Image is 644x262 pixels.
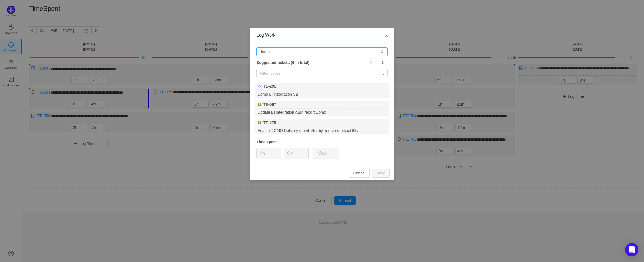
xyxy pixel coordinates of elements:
i: icon: search [380,71,384,75]
button: Close [379,28,394,43]
input: Search [256,47,388,56]
div: Log Work [256,32,388,38]
div: Update BI integration ABM report Domo [255,109,389,116]
img: 10315 [258,103,261,106]
button: Cancel [349,169,370,178]
input: Filter issues [256,69,388,78]
button: icon: ellipsis [330,148,339,159]
button: Max [313,148,330,159]
b: ITE-291 [262,83,276,89]
i: icon: close [384,33,389,38]
div: Enable DOMO Delivery report filter by non-core-object IDs [255,127,389,134]
img: 10307 [258,84,261,88]
div: Domo BI integration V2 [255,90,389,98]
b: ITE-275 [262,120,276,126]
b: ITE-567 [262,102,276,108]
div: Open Intercom Messenger [625,243,638,256]
div: Time spent [256,139,388,145]
img: 10315 [258,121,261,125]
i: icon: search [380,50,384,54]
div: Suggested tickets (6 in total) [256,59,388,66]
button: Save [372,169,390,178]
